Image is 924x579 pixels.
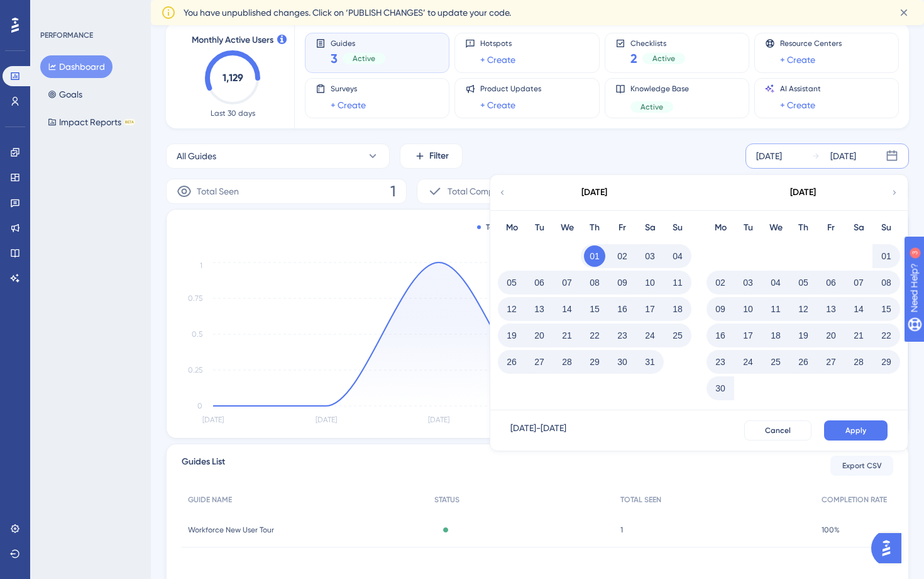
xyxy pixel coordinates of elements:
a: + Create [480,52,515,67]
button: 27 [820,351,842,373]
span: Guides [331,38,385,47]
span: Total Completion [448,184,516,199]
span: COMPLETION RATE [822,495,887,505]
div: Sa [845,220,872,235]
button: 17 [639,298,661,320]
div: Fr [608,220,636,235]
div: BETA [124,119,135,125]
span: 2 [630,50,637,67]
button: 17 [737,325,759,346]
button: All Guides [166,143,390,169]
tspan: 0.5 [192,330,202,339]
tspan: 1 [200,261,202,270]
span: Hotspots [480,38,515,48]
span: Workforce New User Tour [188,525,274,535]
a: + Create [480,98,515,113]
button: 03 [639,245,661,267]
div: [DATE] [830,149,856,164]
button: 12 [793,298,814,320]
div: Fr [817,220,845,235]
button: 29 [584,351,605,373]
span: Resource Centers [780,38,842,48]
div: Total Seen [477,222,523,232]
button: 10 [737,298,759,320]
button: 07 [556,272,578,293]
div: [DATE] [756,149,782,164]
button: 04 [765,272,786,293]
button: 24 [639,325,661,346]
span: Guides List [182,454,225,477]
button: Apply [824,420,888,441]
button: 11 [765,298,786,320]
button: 18 [667,298,688,320]
button: 26 [793,351,814,373]
div: Th [581,220,608,235]
button: 11 [667,272,688,293]
button: 22 [876,325,897,346]
button: 16 [612,298,633,320]
button: 26 [501,351,522,373]
div: [DATE] [581,185,607,200]
button: 28 [848,351,869,373]
span: 1 [620,525,623,535]
div: Th [789,220,817,235]
tspan: [DATE] [202,415,224,424]
button: 18 [765,325,786,346]
button: 23 [710,351,731,373]
button: 16 [710,325,731,346]
div: Tu [525,220,553,235]
button: 01 [876,245,897,267]
button: 12 [501,298,522,320]
span: 3 [331,50,338,67]
button: 01 [584,245,605,267]
button: 22 [584,325,605,346]
button: 20 [529,325,550,346]
button: 30 [612,351,633,373]
tspan: [DATE] [316,415,337,424]
button: 13 [529,298,550,320]
div: Sa [636,220,664,235]
button: 15 [584,298,605,320]
span: Export CSV [842,461,882,471]
button: 05 [793,272,814,293]
button: Cancel [744,420,811,441]
span: AI Assistant [780,84,821,94]
span: 100% [822,525,840,535]
button: 20 [820,325,842,346]
span: TOTAL SEEN [620,495,661,505]
span: All Guides [177,149,216,164]
button: Goals [40,83,90,106]
span: Need Help? [30,3,79,18]
button: 24 [737,351,759,373]
button: 08 [584,272,605,293]
span: Active [353,53,375,64]
button: 02 [710,272,731,293]
span: Knowledge Base [630,84,689,94]
button: 09 [710,298,731,320]
div: 3 [87,6,91,16]
button: 10 [639,272,661,293]
button: Impact ReportsBETA [40,111,143,133]
button: 19 [793,325,814,346]
button: 02 [612,245,633,267]
div: Tu [734,220,762,235]
span: Monthly Active Users [192,33,273,48]
button: 19 [501,325,522,346]
div: We [553,220,581,235]
div: Mo [498,220,525,235]
tspan: 0.25 [188,366,202,374]
div: We [762,220,789,235]
div: Su [664,220,691,235]
tspan: [DATE] [428,415,449,424]
button: 06 [529,272,550,293]
button: 14 [556,298,578,320]
button: 25 [667,325,688,346]
button: Filter [400,143,463,169]
span: Surveys [331,84,366,94]
button: 06 [820,272,842,293]
span: Product Updates [480,84,541,94]
button: 13 [820,298,842,320]
div: [DATE] - [DATE] [510,420,566,441]
span: STATUS [434,495,459,505]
